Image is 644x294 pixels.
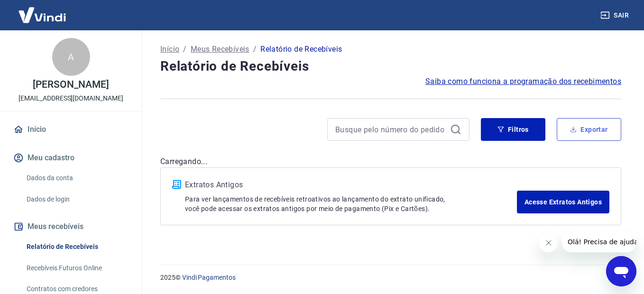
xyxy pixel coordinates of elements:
div: A [52,38,90,76]
a: Acesse Extratos Antigos [517,191,609,213]
a: Meus Recebíveis [191,44,249,55]
p: [PERSON_NAME] [33,80,109,90]
a: Dados de login [23,190,130,209]
p: Para ver lançamentos de recebíveis retroativos ao lançamento do extrato unificado, você pode aces... [185,194,517,213]
p: / [183,44,186,55]
a: Saiba como funciona a programação dos recebimentos [425,76,621,87]
button: Sair [598,7,633,24]
button: Filtros [481,118,545,141]
a: Relatório de Recebíveis [23,237,130,257]
p: [EMAIL_ADDRESS][DOMAIN_NAME] [18,93,123,103]
img: Vindi [11,0,73,29]
button: Meus recebíveis [11,216,130,237]
a: Início [11,119,130,140]
p: Relatório de Recebíveis [260,44,342,55]
input: Busque pelo número do pedido [335,122,446,137]
button: Exportar [557,118,621,141]
img: ícone [172,180,181,189]
h4: Relatório de Recebíveis [160,57,621,76]
p: 2025 © [160,273,621,283]
iframe: Close message [539,233,558,252]
a: Vindi Pagamentos [182,274,236,281]
span: Olá! Precisa de ajuda? [6,7,80,14]
p: Extratos Antigos [185,179,517,191]
a: Início [160,44,179,55]
button: Meu cadastro [11,147,130,168]
p: / [253,44,257,55]
p: Carregando... [160,156,621,167]
iframe: Message from company [562,231,636,252]
iframe: Button to launch messaging window [606,256,636,286]
a: Recebíveis Futuros Online [23,258,130,278]
a: Dados da conta [23,168,130,188]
